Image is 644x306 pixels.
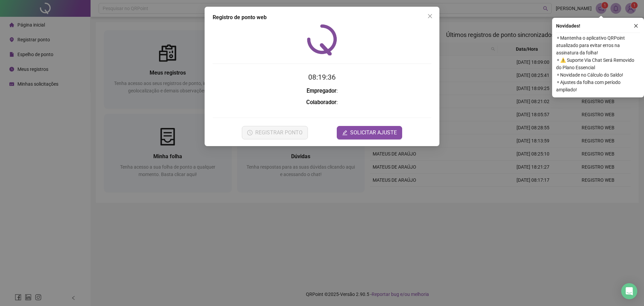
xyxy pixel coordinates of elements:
[308,73,336,81] time: 08:19:36
[621,283,637,299] div: Open Intercom Messenger
[242,126,308,139] button: REGISTRAR PONTO
[213,87,431,95] h3: :
[350,129,397,137] span: SOLICITAR AJUSTE
[425,11,435,21] button: Close
[337,126,402,139] button: editSOLICITAR AJUSTE
[342,130,347,135] span: edit
[307,24,337,55] img: QRPoint
[213,13,431,21] div: Registro de ponto web
[306,99,336,105] strong: Colaborador
[427,13,433,19] span: close
[307,88,336,94] strong: Empregador
[556,71,640,79] span: ⚬ Novidade no Cálculo do Saldo!
[213,98,431,107] h3: :
[556,34,640,56] span: ⚬ Mantenha o aplicativo QRPoint atualizado para evitar erros na assinatura da folha!
[556,56,640,71] span: ⚬ ⚠️ Suporte Via Chat Será Removido do Plano Essencial
[556,79,640,93] span: ⚬ Ajustes da folha com período ampliado!
[634,24,638,28] span: close
[556,22,580,30] span: Novidades !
